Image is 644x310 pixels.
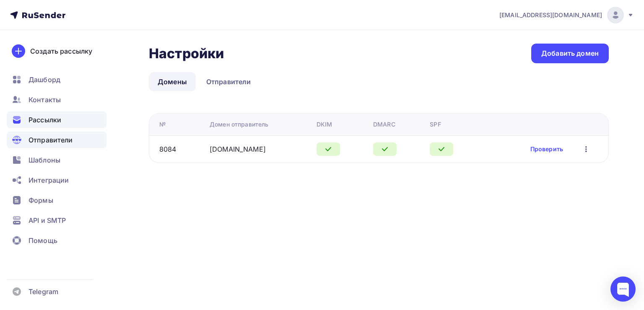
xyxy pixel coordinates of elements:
[317,120,332,129] div: DKIM
[7,91,106,108] a: Контакты
[29,175,69,185] span: Интеграции
[7,132,106,148] a: Отправители
[7,152,106,168] a: Шаблоны
[29,115,61,125] span: Рассылки
[197,72,260,91] a: Отправители
[159,144,177,154] div: 8084
[29,155,60,165] span: Шаблоны
[7,71,106,88] a: Дашборд
[210,120,268,129] div: Домен отправитель
[7,111,106,128] a: Рассылки
[541,49,599,58] div: Добавить домен
[29,215,66,225] span: API и SMTP
[149,45,224,62] h2: Настройки
[7,192,106,209] a: Формы
[530,145,563,153] a: Проверить
[373,120,395,129] div: DMARC
[30,46,92,56] div: Создать рассылку
[29,75,60,85] span: Дашборд
[29,135,73,145] span: Отправители
[149,72,196,91] a: Домены
[210,145,266,153] a: [DOMAIN_NAME]
[29,235,57,245] span: Помощь
[499,7,634,23] a: [EMAIL_ADDRESS][DOMAIN_NAME]
[499,11,602,19] span: [EMAIL_ADDRESS][DOMAIN_NAME]
[29,287,58,297] span: Telegram
[159,120,166,129] div: №
[29,95,61,105] span: Контакты
[430,120,441,129] div: SPF
[29,195,53,205] span: Формы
